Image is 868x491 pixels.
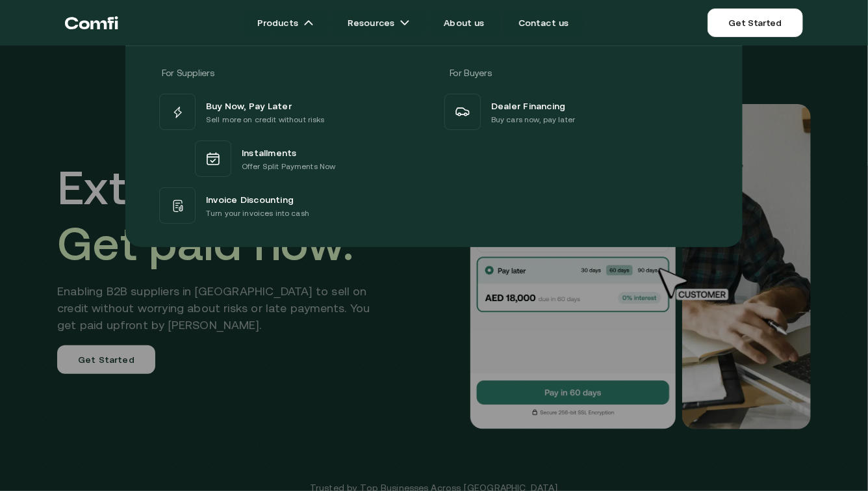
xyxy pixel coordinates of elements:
[708,8,803,37] a: Get Started
[206,113,325,126] p: Sell more on credit without risks
[503,10,585,36] a: Contact us
[242,160,335,173] p: Offer Split Payments Now
[303,18,314,28] img: arrow icons
[491,113,575,126] p: Buy cars now, pay later
[450,68,492,78] span: For Buyers
[206,207,309,220] p: Turn your invoices into cash
[206,98,292,113] span: Buy Now, Pay Later
[157,91,426,133] a: Buy Now, Pay LaterSell more on credit without risks
[157,185,426,226] a: Invoice DiscountingTurn your invoices into cash
[242,10,329,36] a: Productsarrow icons
[491,98,566,113] span: Dealer Financing
[332,10,426,36] a: Resourcesarrow icons
[400,18,410,28] img: arrow icons
[442,91,711,133] a: Dealer FinancingBuy cars now, pay later
[428,10,500,36] a: About us
[242,144,297,160] span: Installments
[65,3,118,42] a: Return to the top of the Comfi home page
[206,191,294,207] span: Invoice Discounting
[157,133,426,185] a: InstallmentsOffer Split Payments Now
[162,68,214,78] span: For Suppliers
